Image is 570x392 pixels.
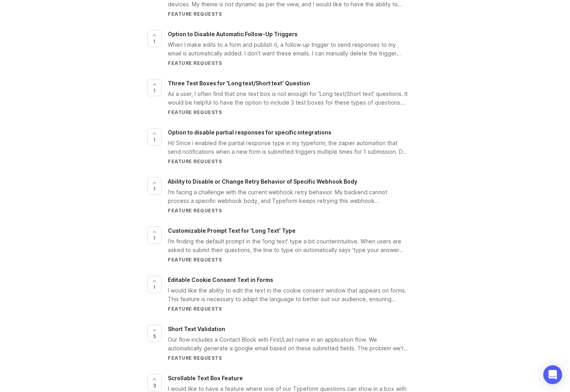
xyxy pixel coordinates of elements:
[168,158,408,165] div: Feature Requests
[168,109,408,116] div: Feature Requests
[168,60,408,66] div: Feature Requests
[168,286,408,304] div: I would like the ability to edit the text in the cookie consent window that appears on forms. Thi...
[543,365,562,384] div: Open Intercom Messenger
[168,40,408,58] div: When I make edits to a form and publish it, a follow-up trigger to send responses to my email is ...
[168,188,408,205] div: I'm facing a challenge with the current webhook retry behavior. My backend cannot process a speci...
[168,227,296,234] span: Customizable Prompt Text for 'Long Text' Type
[168,90,408,107] div: As a user, I often find that one text box is not enough for 'Long text/Short text' questions. It ...
[168,355,408,361] div: Feature Requests
[168,335,408,353] div: Our flow includes a Contact Block with First/Last name in an application flow. We automatically g...
[168,177,423,214] a: Ability to Disable or Change Retry Behavior of Specific Webhook BodyI'm facing a challenge with t...
[168,129,331,136] span: Option to disable partial responses for specific integrations
[168,325,423,361] a: Short Text ValidationOur flow includes a Contact Block with First/Last name in an application flo...
[168,139,408,156] div: Hi! Since i enabled the partial response type in my typeform, the zapier automation that send not...
[168,80,310,86] span: Three Test Boxes for 'Long text/Short text' Question
[168,326,225,332] span: Short Text Validation
[168,306,408,312] div: Feature Requests
[153,382,156,389] span: 3
[168,30,423,66] a: Option to Disable Automatic Follow-Up TriggersWhen I make edits to a form and publish it, a follo...
[168,178,357,185] span: Ability to Disable or Change Retry Behavior of Specific Webhook Body
[153,235,156,241] span: 1
[147,177,162,195] button: 1
[147,128,162,145] button: 1
[168,79,423,116] a: Three Test Boxes for 'Long text/Short text' QuestionAs a user, I often find that one text box is ...
[153,186,156,192] span: 1
[168,375,243,381] span: Scrollable Text Box Feature
[147,374,162,391] button: 3
[168,237,408,254] div: I'm finding the default prompt in the 'long text' type a bit counterintuitive. When users are ask...
[168,11,408,17] div: Feature Requests
[153,284,156,291] span: 1
[153,136,156,143] span: 1
[153,333,156,340] span: 5
[147,325,162,342] button: 5
[168,31,298,37] span: Option to Disable Automatic Follow-Up Triggers
[153,87,156,94] span: 1
[168,256,408,263] div: Feature Requests
[168,276,273,283] span: Editable Cookie Consent Text in Forms
[147,226,162,244] button: 1
[168,226,423,263] a: Customizable Prompt Text for 'Long Text' TypeI'm finding the default prompt in the 'long text' ty...
[147,276,162,293] button: 1
[168,128,423,165] a: Option to disable partial responses for specific integrationsHi! Since i enabled the partial resp...
[147,79,162,96] button: 1
[168,276,423,312] a: Editable Cookie Consent Text in FormsI would like the ability to edit the text in the cookie cons...
[153,38,156,45] span: 1
[147,30,162,47] button: 1
[168,207,408,214] div: Feature Requests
